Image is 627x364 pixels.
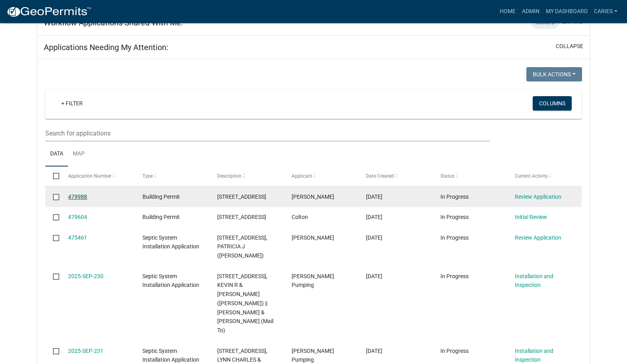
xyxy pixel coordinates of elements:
[217,234,267,259] span: 13725 X AVE, JOHNSON, PATRICIA J (Deed)
[292,214,308,220] span: Colton
[45,167,60,186] datatable-header-cell: Select
[68,273,103,279] a: 2025-SEP-230
[366,214,382,220] span: 09/16/2025
[515,173,548,179] span: Current Activity
[440,173,454,179] span: Status
[142,234,199,250] span: Septic System Installation Application
[515,273,553,288] a: Installation and Inspection
[533,96,572,110] button: Columns
[142,348,199,363] span: Septic System Installation Application
[292,194,334,200] span: Nick Leerhoff
[519,4,543,19] a: Admin
[68,348,103,354] a: 2025-SEP-231
[68,141,90,167] a: Map
[366,194,382,200] span: 09/17/2025
[358,167,433,186] datatable-header-cell: Date Created
[440,234,469,241] span: In Progress
[515,348,553,363] a: Installation and Inspection
[45,125,491,141] input: Search for applications
[284,167,358,186] datatable-header-cell: Applicant
[55,96,89,110] a: + Filter
[292,348,334,363] span: Cooley Pumping
[515,214,547,220] a: Initial Review
[142,173,153,179] span: Type
[515,194,561,200] a: Review Application
[440,214,469,220] span: In Progress
[366,173,394,179] span: Date Created
[556,42,583,50] button: collapse
[68,234,87,241] a: 475461
[217,173,241,179] span: Description
[497,4,519,19] a: Home
[135,167,209,186] datatable-header-cell: Type
[526,67,582,81] button: Bulk Actions
[217,273,273,334] span: 18455 Q AVE, SAWYER, KEVIN R & KRISTY L (Deed) || SAWYER, KEVIN R & KRISTY L SAWYER (Mail To)
[142,273,199,288] span: Septic System Installation Application
[142,214,180,220] span: Building Permit
[217,214,266,220] span: 16602 E AVE
[433,167,507,186] datatable-header-cell: Status
[440,273,469,279] span: In Progress
[44,43,168,52] h5: Applications Needing My Attention:
[68,194,87,200] a: 479988
[292,273,334,288] span: Cooley Pumping
[543,4,591,19] a: My Dashboard
[440,194,469,200] span: In Progress
[209,167,284,186] datatable-header-cell: Description
[515,234,561,241] a: Review Application
[142,194,180,200] span: Building Permit
[591,4,621,19] a: CarieS
[292,173,312,179] span: Applicant
[60,167,135,186] datatable-header-cell: Application Number
[507,167,582,186] datatable-header-cell: Current Activity
[292,234,334,241] span: Sarah
[366,234,382,241] span: 09/08/2025
[68,173,111,179] span: Application Number
[440,348,469,354] span: In Progress
[68,214,87,220] a: 479604
[217,194,266,200] span: 11467 G Ave, Aplington, IA 50604
[45,141,68,167] a: Data
[366,348,382,354] span: 09/04/2025
[366,273,382,279] span: 09/04/2025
